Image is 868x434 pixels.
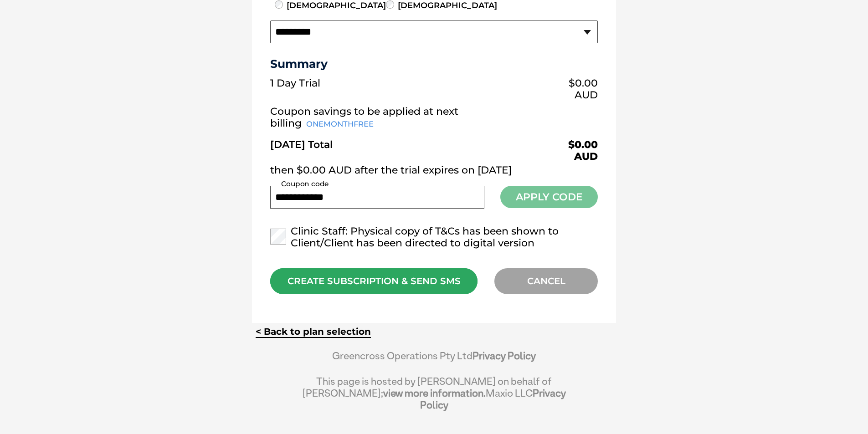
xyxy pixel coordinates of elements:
[302,118,378,131] span: ONEMONTHFREE
[270,225,598,249] label: Clinic Staff: Physical copy of T&Cs has been shown to Client/Client has been directed to digital ...
[302,371,566,411] div: This page is hosted by [PERSON_NAME] on behalf of [PERSON_NAME]; Maxio LLC
[270,162,598,179] td: then $0.00 AUD after the trial expires on [DATE]
[256,326,371,337] a: < Back to plan selection
[270,268,478,294] div: CREATE SUBSCRIPTION & SEND SMS
[473,350,536,362] a: Privacy Policy
[543,75,598,103] td: $0.00 AUD
[383,387,486,399] a: view more information.
[279,180,330,188] label: Coupon code
[270,229,286,245] input: Clinic Staff: Physical copy of T&Cs has been shown to Client/Client has been directed to digital ...
[270,132,543,163] td: [DATE] Total
[302,350,566,371] div: Greencross Operations Pty Ltd
[500,186,598,208] button: Apply Code
[270,57,598,71] h3: Summary
[270,75,543,103] td: 1 Day Trial
[494,268,598,294] div: CANCEL
[543,132,598,163] td: $0.00 AUD
[270,103,543,132] td: Coupon savings to be applied at next billing
[420,387,566,411] a: Privacy Policy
